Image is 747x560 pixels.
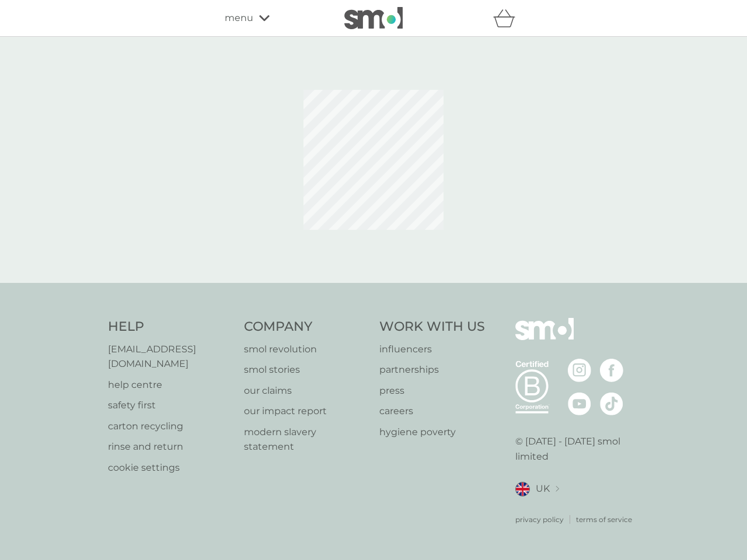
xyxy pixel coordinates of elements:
a: modern slavery statement [244,425,368,454]
img: UK flag [515,482,530,496]
span: menu [225,10,253,26]
a: press [379,383,485,398]
a: smol stories [244,362,368,377]
a: cookie settings [108,460,232,475]
a: our impact report [244,404,368,419]
img: select a new location [556,486,559,492]
a: rinse and return [108,439,232,454]
img: smol [515,318,574,358]
img: visit the smol Instagram page [568,359,591,382]
a: smol revolution [244,342,368,357]
h4: Company [244,318,368,336]
img: visit the smol Tiktok page [600,392,623,415]
a: [EMAIL_ADDRESS][DOMAIN_NAME] [108,342,232,372]
img: visit the smol Facebook page [600,359,623,382]
a: privacy policy [515,514,564,525]
h4: Work With Us [379,318,485,336]
span: UK [536,481,550,496]
div: basket [493,6,522,30]
h4: Help [108,318,232,336]
a: carton recycling [108,419,232,434]
img: visit the smol Youtube page [568,392,591,415]
a: influencers [379,342,485,357]
a: safety first [108,398,232,413]
img: smol [344,7,403,29]
a: help centre [108,377,232,393]
p: © [DATE] - [DATE] smol limited [515,434,640,464]
a: terms of service [576,514,632,525]
a: our claims [244,383,368,398]
a: partnerships [379,362,485,377]
a: careers [379,404,485,419]
a: hygiene poverty [379,425,485,440]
